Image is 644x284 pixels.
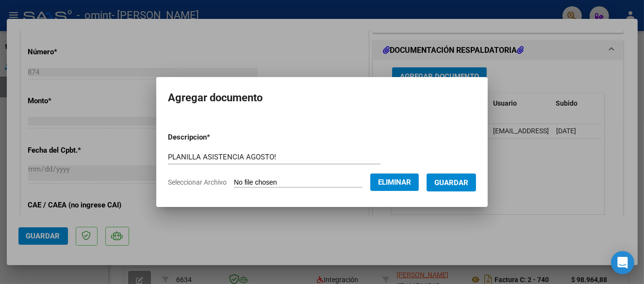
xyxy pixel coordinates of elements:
[370,174,419,191] button: Eliminar
[168,132,261,143] p: Descripcion
[378,178,411,187] span: Eliminar
[168,178,227,186] span: Seleccionar Archivo
[168,89,476,107] h2: Agregar documento
[427,174,476,191] button: Guardar
[611,251,634,274] div: Open Intercom Messenger
[434,178,468,187] span: Guardar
